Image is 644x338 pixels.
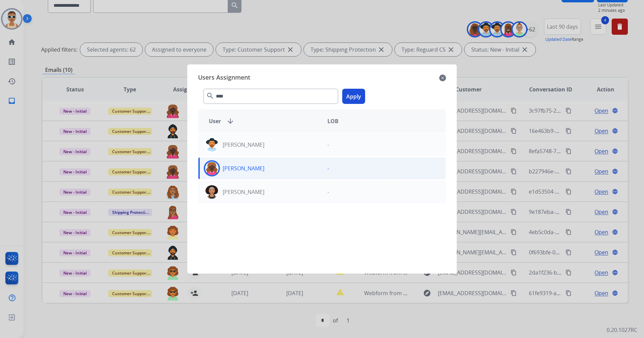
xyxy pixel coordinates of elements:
[203,117,322,125] div: User
[327,188,329,196] p: -
[223,164,264,172] p: [PERSON_NAME]
[439,74,446,82] mat-icon: close
[327,117,339,125] span: LOB
[223,141,264,149] p: [PERSON_NAME]
[223,188,264,196] p: [PERSON_NAME]
[327,141,329,149] p: -
[198,73,250,83] span: Users Assignment
[206,92,214,100] mat-icon: search
[226,117,234,125] mat-icon: arrow_downward
[327,164,329,172] p: -
[342,89,365,104] button: Apply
